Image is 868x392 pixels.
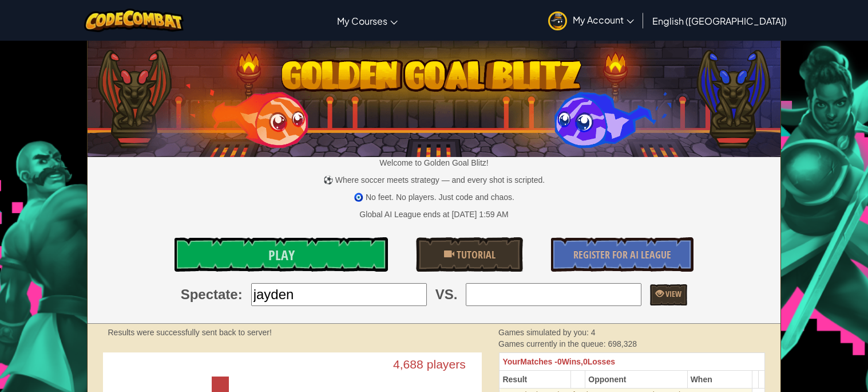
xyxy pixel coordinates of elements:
img: Golden Goal [88,36,781,157]
th: Opponent [585,371,687,389]
span: Losses [588,357,615,366]
span: My Courses [337,15,387,27]
span: 698,328 [608,339,637,348]
th: Result [500,371,570,389]
p: 🧿 No feet. No players. Just code and chaos. [88,191,781,203]
span: Games currently in the queue: [498,339,608,348]
span: Register for AI League [573,248,671,262]
span: Matches - [520,357,557,366]
img: avatar [548,11,567,30]
span: : [238,285,243,304]
text: 4,688 players [393,358,466,372]
a: My Courses [331,5,403,36]
span: View [664,288,681,299]
p: Welcome to Golden Goal Blitz! [88,157,781,168]
img: CodeCombat logo [84,9,184,32]
span: Wins, [562,357,583,366]
span: English ([GEOGRAPHIC_DATA]) [652,15,787,27]
a: My Account [542,2,640,38]
span: VS. [435,285,458,304]
div: Global AI League ends at [DATE] 1:59 AM [359,209,508,220]
th: 0 0 [500,353,765,371]
a: English ([GEOGRAPHIC_DATA]) [647,5,792,36]
p: ⚽ Where soccer meets strategy — and every shot is scripted. [88,174,781,186]
th: When [687,371,752,389]
span: Spectate [181,285,238,304]
a: Register for AI League [551,237,693,272]
span: Games simulated by you: [498,328,591,337]
span: My Account [573,14,634,26]
span: Your [502,357,520,366]
span: Tutorial [454,248,496,262]
span: Play [268,246,295,264]
span: 4 [591,328,596,337]
a: Tutorial [416,237,522,272]
strong: Results were successfully sent back to server! [108,328,272,337]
